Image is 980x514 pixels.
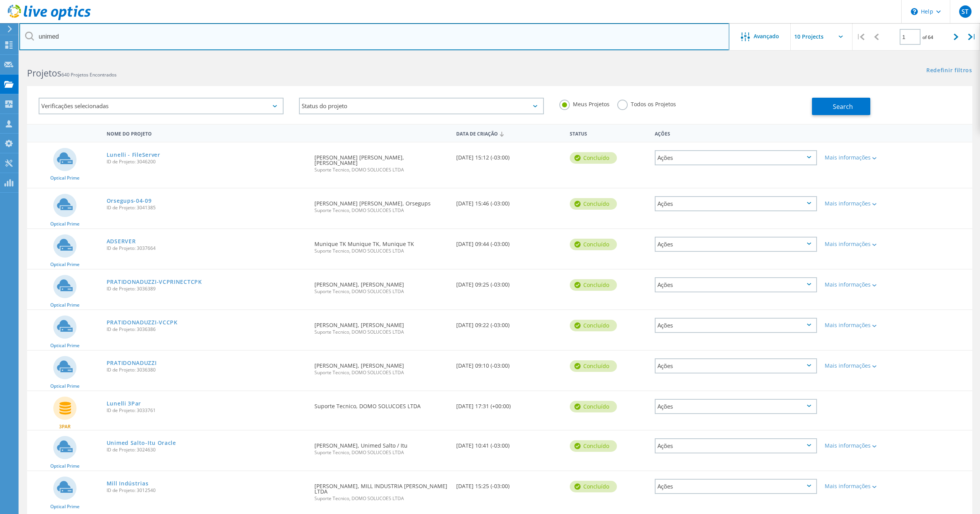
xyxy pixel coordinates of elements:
div: [PERSON_NAME], [PERSON_NAME] [311,270,452,302]
span: Optical Prime [50,222,80,226]
b: Projetos [27,67,61,79]
div: Concluído [570,239,617,250]
span: Optical Prime [50,343,80,348]
span: Optical Prime [50,176,80,180]
span: ID de Projeto: 3041385 [107,205,307,210]
div: [DATE] 09:25 (-03:00) [452,270,566,295]
span: ID de Projeto: 3046200 [107,159,307,164]
div: Ações [655,438,817,453]
span: Suporte Tecnico, DOMO SOLUCOES LTDA [314,249,448,253]
span: Suporte Tecnico, DOMO SOLUCOES LTDA [314,496,448,501]
span: Optical Prime [50,384,80,388]
input: Pesquisar projetos por nome, proprietário, ID, empresa, etc [19,23,729,50]
a: Orsegups-04-09 [107,198,152,204]
div: [DATE] 09:10 (-03:00) [452,351,566,376]
div: [PERSON_NAME], [PERSON_NAME] [311,351,452,383]
span: ID de Projeto: 3024630 [107,448,307,452]
span: Optical Prime [50,303,80,307]
button: Search [812,98,870,115]
div: [PERSON_NAME] [PERSON_NAME], Orsegups [311,188,452,221]
a: Mill Indústrias [107,481,149,486]
div: Mais informações [825,241,893,247]
div: Ações [655,196,817,211]
div: Mais informações [825,322,893,328]
div: Ações [655,318,817,333]
div: [DATE] 09:44 (-03:00) [452,229,566,254]
span: Suporte Tecnico, DOMO SOLUCOES LTDA [314,168,448,172]
div: Ações [651,126,821,140]
span: Optical Prime [50,464,80,468]
div: [DATE] 15:12 (-03:00) [452,142,566,168]
div: Concluído [570,440,617,452]
div: Status do projeto [299,98,544,114]
a: Lunelli - FileServer [107,152,160,158]
span: ST [961,8,968,15]
div: Concluído [570,401,617,412]
div: Mais informações [825,483,893,489]
span: ID de Projeto: 3036389 [107,287,307,291]
div: Ações [655,277,817,292]
div: [DATE] 17:31 (+00:00) [452,391,566,417]
div: Concluído [570,279,617,291]
div: [PERSON_NAME], [PERSON_NAME] [311,310,452,342]
span: Optical Prime [50,504,80,509]
span: of 64 [922,34,933,41]
span: Suporte Tecnico, DOMO SOLUCOES LTDA [314,289,448,294]
a: PRATIDONADUZZI-VCPRINECTCPK [107,279,202,285]
label: Todos os Projetos [617,100,676,107]
div: [PERSON_NAME], MILL INDUSTRIA [PERSON_NAME] LTDA [311,471,452,509]
div: Verificações selecionadas [39,98,284,114]
div: | [853,23,868,51]
span: Optical Prime [50,262,80,267]
a: Unimed Salto-Itu Oracle [107,440,176,446]
span: ID de Projeto: 3012540 [107,488,307,493]
div: Ações [655,237,817,252]
div: Mais informações [825,282,893,287]
span: ID de Projeto: 3033761 [107,408,307,413]
div: Mais informações [825,443,893,448]
svg: \n [911,8,918,15]
a: PRATIDONADUZZI-VCCPK [107,320,178,325]
span: Search [833,102,853,111]
div: Status [566,126,651,140]
div: | [964,23,980,51]
div: Ações [655,479,817,494]
span: ID de Projeto: 3036380 [107,368,307,372]
div: Mais informações [825,201,893,206]
div: Concluído [570,198,617,210]
a: Redefinir filtros [926,68,972,74]
a: ADSERVER [107,239,136,244]
div: [PERSON_NAME] [PERSON_NAME], [PERSON_NAME] [311,142,452,180]
div: [DATE] 15:25 (-03:00) [452,471,566,497]
a: Live Optics Dashboard [8,16,91,22]
div: [DATE] 09:22 (-03:00) [452,310,566,336]
div: [DATE] 15:46 (-03:00) [452,188,566,214]
div: Mais informações [825,363,893,368]
div: Ações [655,150,817,165]
span: ID de Projeto: 3037664 [107,246,307,251]
div: Ações [655,399,817,414]
span: Suporte Tecnico, DOMO SOLUCOES LTDA [314,370,448,375]
span: Suporte Tecnico, DOMO SOLUCOES LTDA [314,450,448,455]
div: Data de Criação [452,126,566,141]
span: Suporte Tecnico, DOMO SOLUCOES LTDA [314,330,448,334]
div: Concluído [570,481,617,492]
span: 640 Projetos Encontrados [61,71,117,78]
span: ID de Projeto: 3036386 [107,327,307,332]
span: Avançado [754,34,779,39]
label: Meus Projetos [559,100,610,107]
div: [PERSON_NAME], Unimed Salto / Itu [311,431,452,463]
div: Suporte Tecnico, DOMO SOLUCOES LTDA [311,391,452,417]
div: Nome do Projeto [103,126,311,140]
a: Lunelli 3Par [107,401,141,406]
div: Mais informações [825,155,893,160]
div: [DATE] 10:41 (-03:00) [452,431,566,456]
span: 3PAR [59,424,71,429]
div: Concluído [570,320,617,331]
div: Concluído [570,360,617,372]
a: PRATIDONADUZZI [107,360,157,366]
div: Ações [655,358,817,373]
span: Suporte Tecnico, DOMO SOLUCOES LTDA [314,208,448,213]
div: Concluído [570,152,617,164]
div: Munique TK Munique TK, Munique TK [311,229,452,261]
